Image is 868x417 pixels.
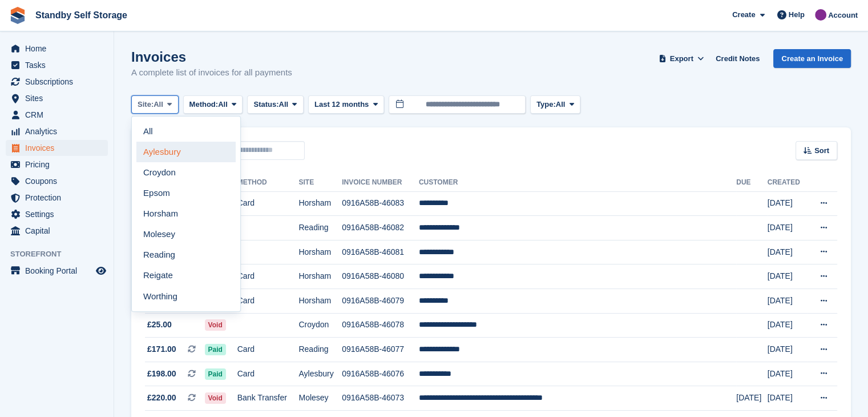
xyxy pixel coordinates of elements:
[314,99,369,110] span: Last 12 months
[237,264,299,289] td: Card
[298,216,342,240] td: Reading
[6,57,108,73] a: menu
[6,223,108,239] a: menu
[218,99,228,110] span: All
[6,190,108,206] a: menu
[6,173,108,189] a: menu
[6,74,108,90] a: menu
[25,74,94,90] span: Subscriptions
[147,392,176,404] span: £220.00
[136,224,236,244] a: Molesey
[419,174,736,192] th: Customer
[10,248,114,260] span: Storefront
[205,368,226,380] span: Paid
[342,289,419,314] td: 0916A58B-46079
[298,174,342,192] th: Site
[136,203,236,224] a: Horsham
[25,206,94,222] span: Settings
[298,240,342,264] td: Horsham
[815,9,826,21] img: Sue Ford
[298,289,342,314] td: Horsham
[6,41,108,57] a: menu
[342,240,419,264] td: 0916A58B-46081
[136,286,236,307] a: Worthing
[25,140,94,156] span: Invoices
[342,216,419,240] td: 0916A58B-46082
[768,362,808,386] td: [DATE]
[768,216,808,240] td: [DATE]
[138,99,154,110] span: Site:
[154,99,163,110] span: All
[6,206,108,222] a: menu
[25,107,94,123] span: CRM
[768,386,808,411] td: [DATE]
[25,173,94,189] span: Coupons
[205,392,226,404] span: Void
[298,338,342,362] td: Reading
[147,368,176,380] span: £198.00
[530,95,580,114] button: Type: All
[342,386,419,411] td: 0916A58B-46073
[279,99,289,110] span: All
[6,157,108,173] a: menu
[342,191,419,216] td: 0916A58B-46083
[768,264,808,289] td: [DATE]
[342,313,419,338] td: 0916A58B-46078
[25,123,94,139] span: Analytics
[25,190,94,206] span: Protection
[205,319,226,331] span: Void
[147,343,176,355] span: £171.00
[189,99,219,110] span: Method:
[342,338,419,362] td: 0916A58B-46077
[736,174,767,192] th: Due
[556,99,566,110] span: All
[136,121,236,142] a: All
[247,95,303,114] button: Status: All
[768,240,808,264] td: [DATE]
[6,107,108,123] a: menu
[773,49,851,68] a: Create an Invoice
[298,362,342,386] td: Aylesbury
[342,362,419,386] td: 0916A58B-46076
[342,264,419,289] td: 0916A58B-46080
[828,10,858,21] span: Account
[9,7,26,24] img: stora-icon-8386f47178a22dfd0bd8f6a31ec36ba5ce8667c1dd55bd0f319d3a0aa187defe.svg
[6,263,108,279] a: menu
[768,174,808,192] th: Created
[536,99,556,110] span: Type:
[298,191,342,216] td: Horsham
[131,49,292,65] h1: Invoices
[6,140,108,156] a: menu
[94,264,108,278] a: Preview store
[25,157,94,173] span: Pricing
[237,174,299,192] th: Method
[253,99,278,110] span: Status:
[656,49,706,68] button: Export
[6,123,108,139] a: menu
[711,49,764,68] a: Credit Notes
[147,319,172,331] span: £25.00
[25,90,94,106] span: Sites
[183,95,243,114] button: Method: All
[205,344,226,355] span: Paid
[31,6,132,25] a: Standby Self Storage
[789,9,805,21] span: Help
[131,95,179,114] button: Site: All
[237,191,299,216] td: Card
[237,362,299,386] td: Card
[25,263,94,279] span: Booking Portal
[736,386,767,411] td: [DATE]
[6,90,108,106] a: menu
[768,338,808,362] td: [DATE]
[298,264,342,289] td: Horsham
[298,386,342,411] td: Molesey
[136,142,236,162] a: Aylesbury
[308,95,384,114] button: Last 12 months
[25,41,94,57] span: Home
[342,174,419,192] th: Invoice Number
[732,9,755,21] span: Create
[768,313,808,338] td: [DATE]
[298,313,342,338] td: Croydon
[814,145,829,157] span: Sort
[768,191,808,216] td: [DATE]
